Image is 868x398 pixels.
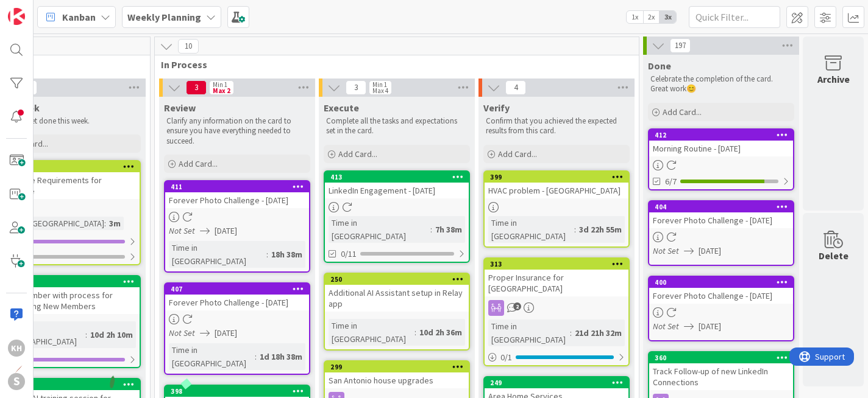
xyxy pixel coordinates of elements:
div: 412 [649,130,793,141]
span: : [255,350,257,363]
a: 400Forever Photo Challenge - [DATE]Not Set[DATE] [648,276,794,341]
div: San Antonio house upgrades [325,372,469,388]
div: 10d 2h 10m [87,328,136,341]
div: 1d 18h 38m [257,350,305,363]
span: [DATE] [699,245,721,257]
div: 3d 22h 55m [576,223,625,236]
span: 2x [643,11,660,23]
span: 0 / 1 [500,351,512,364]
div: Max 2 [213,88,230,94]
span: : [570,326,572,340]
div: Archive [817,72,850,86]
span: Kanban [62,10,96,24]
i: Not Set [653,245,679,256]
span: : [85,328,87,341]
div: 400Forever Photo Challenge - [DATE] [649,277,793,304]
span: : [430,223,432,236]
div: 351 [1,278,140,286]
span: [DATE] [215,327,237,340]
div: Forever Photo Challenge - [DATE] [165,192,309,208]
span: 0/11 [341,248,357,260]
div: 0/1 [485,350,628,365]
div: 400 [655,278,793,287]
span: Add Card... [663,106,702,117]
div: 249 [490,379,628,387]
div: 313Proper Insurance for [GEOGRAPHIC_DATA] [485,259,628,296]
div: 414 [1,162,140,171]
span: 197 [670,38,691,53]
img: Visit kanbanzone.com [8,8,25,25]
div: LinkedIn Engagement - [DATE] [325,183,469,198]
div: 413 [325,172,469,183]
div: 249 [485,377,628,388]
span: 6/7 [665,175,677,188]
div: 404Forever Photo Challenge - [DATE] [649,201,793,228]
span: Add Card... [338,148,377,159]
a: 407Forever Photo Challenge - [DATE]Not Set[DATE]Time in [GEOGRAPHIC_DATA]:1d 18h 38m [164,282,310,375]
div: 404 [655,203,793,211]
div: 404 [649,201,793,212]
span: 3x [660,11,676,23]
div: 299 [325,361,469,372]
div: 7h 38m [432,223,465,236]
div: Time in [GEOGRAPHIC_DATA] [329,216,430,243]
div: Forever Photo Challenge - [DATE] [165,295,309,310]
div: 313 [485,259,628,270]
span: Done [648,60,671,72]
div: 360 [649,352,793,363]
div: 250 [330,275,469,284]
div: Time in [GEOGRAPHIC_DATA] [488,216,574,243]
div: 360Track Follow-up of new LinkedIn Connections [649,352,793,390]
i: Not Set [653,321,679,332]
span: Support [26,2,55,16]
div: Proper Insurance for [GEOGRAPHIC_DATA] [485,270,628,296]
span: 3 [186,80,207,95]
div: 313 [490,260,628,268]
input: Quick Filter... [689,6,780,28]
p: Confirm that you achieved the expected results from this card. [486,116,627,136]
div: HVAC problem - [GEOGRAPHIC_DATA] [485,183,628,198]
div: 399HVAC problem - [GEOGRAPHIC_DATA] [485,172,628,198]
div: S [8,373,25,390]
div: Forever Photo Challenge - [DATE] [649,288,793,304]
i: Not Set [169,327,195,338]
div: Max 4 [372,88,388,94]
div: Delete [819,248,848,263]
span: Add Card... [179,158,218,169]
div: 400 [649,277,793,288]
div: 399 [490,173,628,181]
a: 412Morning Routine - [DATE]6/7 [648,128,794,190]
div: 250Additional AI Assistant setup in Relay app [325,274,469,312]
div: Time in [GEOGRAPHIC_DATA] [329,319,414,346]
span: [DATE] [215,225,237,237]
p: Clarify any information on the card to ensure you have everything needed to succeed. [166,116,308,146]
div: 399 [485,172,628,183]
span: 3 [346,80,366,95]
span: In Process [161,58,624,71]
a: 399HVAC problem - [GEOGRAPHIC_DATA]Time in [GEOGRAPHIC_DATA]:3d 22h 55m [483,170,630,248]
a: 411Forever Photo Challenge - [DATE]Not Set[DATE]Time in [GEOGRAPHIC_DATA]:18h 38m [164,180,310,273]
div: 18h 38m [268,248,305,261]
div: 413LinkedIn Engagement - [DATE] [325,172,469,198]
b: Weekly Planning [127,11,201,23]
div: Morning Routine - [DATE] [649,141,793,156]
div: 411 [171,183,309,191]
div: 360 [655,354,793,362]
a: 250Additional AI Assistant setup in Relay appTime in [GEOGRAPHIC_DATA]:10d 2h 36m [324,273,470,351]
div: 299San Antonio house upgrades [325,361,469,388]
p: Complete all the tasks and expectations set in the card. [326,116,468,136]
div: 21d 21h 32m [572,326,625,340]
div: 299 [330,363,469,371]
span: 10 [178,39,199,54]
a: 413LinkedIn Engagement - [DATE]Time in [GEOGRAPHIC_DATA]:7h 38m0/11 [324,170,470,263]
div: Track Follow-up of new LinkedIn Connections [649,363,793,390]
div: 407 [165,284,309,295]
span: Review [164,102,196,114]
div: 413 [330,173,469,181]
div: 398 [165,386,309,397]
div: 407 [171,285,309,293]
span: Add Card... [498,148,537,159]
span: : [414,326,416,339]
div: Time in [GEOGRAPHIC_DATA] [488,319,570,346]
div: Min 1 [213,82,227,88]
